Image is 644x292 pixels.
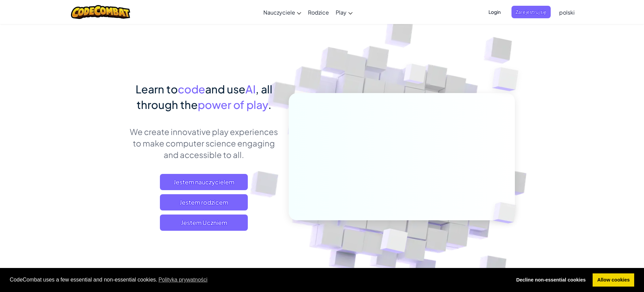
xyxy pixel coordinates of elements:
[263,9,295,16] span: Nauczyciele
[136,82,178,96] span: Learn to
[158,275,209,285] a: learn more about cookies
[160,194,248,210] a: Jestem rodzicem
[511,6,551,18] button: Zarejestruj się
[336,9,347,16] span: Play
[245,82,256,96] span: AI
[332,3,356,21] a: Play
[559,9,575,16] span: polski
[511,273,590,287] a: deny cookies
[178,82,205,96] span: code
[305,3,332,21] a: Rodzice
[479,51,537,108] img: Overlap cubes
[71,5,130,19] img: CodeCombat logo
[363,214,424,270] img: Overlap cubes
[484,6,505,18] button: Login
[556,3,578,21] a: polski
[129,126,279,160] p: We create innovative play experiences to make computer science engaging and accessible to all.
[198,98,268,111] span: power of play
[481,188,532,238] img: Overlap cubes
[593,273,634,287] a: allow cookies
[160,174,248,190] a: Jestem nauczycielem
[268,98,271,111] span: .
[160,215,248,231] button: Jestem Uczniem
[391,50,439,101] img: Overlap cubes
[205,82,245,96] span: and use
[10,275,506,285] span: CodeCombat uses a few essential and non-essential cookies.
[260,3,305,21] a: Nauczyciele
